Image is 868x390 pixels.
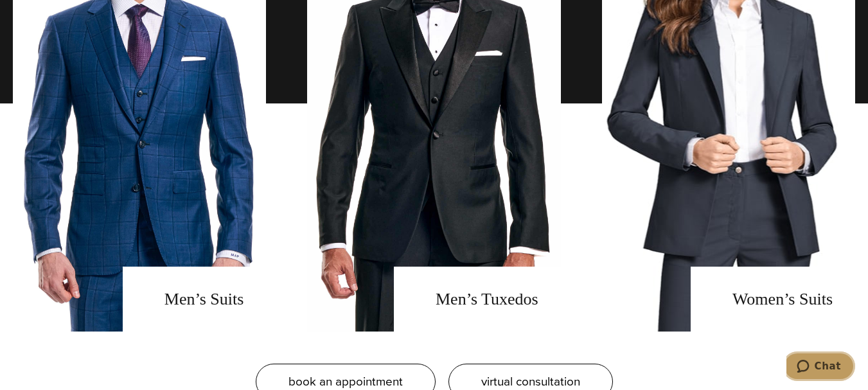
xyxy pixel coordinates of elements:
[786,351,855,384] iframe: Abre un widget desde donde se puede chatear con uno de los agentes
